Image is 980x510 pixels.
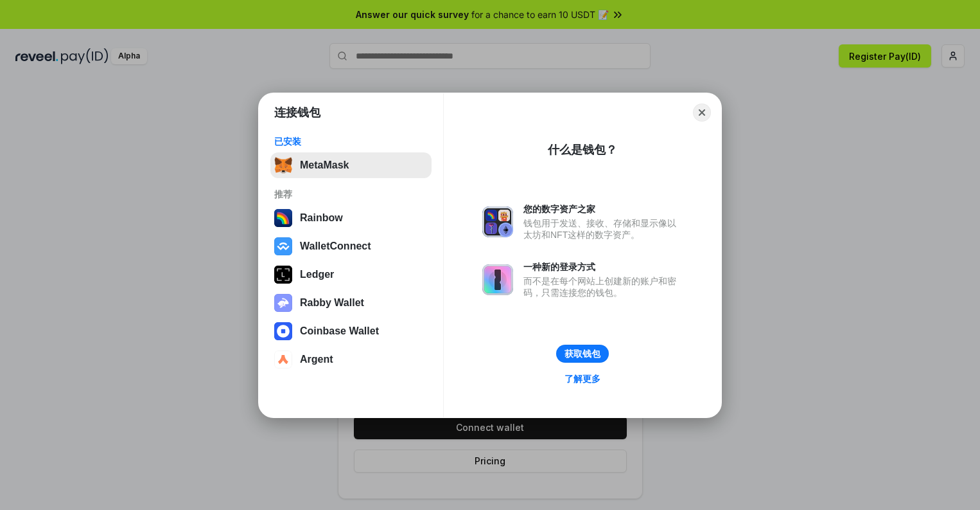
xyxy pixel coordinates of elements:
button: Rainbow [270,205,432,231]
button: MetaMask [270,152,432,178]
div: 钱包用于发送、接收、存储和显示像以太坊和NFT这样的数字资产。 [523,217,683,241]
img: svg+xml,%3Csvg%20width%3D%2228%22%20height%3D%2228%22%20viewBox%3D%220%200%2028%2028%22%20fill%3D... [274,351,292,369]
img: svg+xml,%3Csvg%20xmlns%3D%22http%3A%2F%2Fwww.w3.org%2F2000%2Fsvg%22%20fill%3D%22none%22%20viewBox... [482,264,513,295]
button: Argent [270,347,432,372]
img: svg+xml,%3Csvg%20xmlns%3D%22http%3A%2F%2Fwww.w3.org%2F2000%2Fsvg%22%20width%3D%2228%22%20height%3... [274,266,292,284]
button: 获取钱包 [556,345,609,363]
div: Argent [300,354,333,365]
div: 一种新的登录方式 [523,261,683,273]
div: MetaMask [300,159,349,171]
div: 什么是钱包？ [548,142,617,158]
div: Ledger [300,269,334,280]
div: Rainbow [300,212,343,224]
div: Rabby Wallet [300,297,364,309]
img: svg+xml,%3Csvg%20width%3D%2228%22%20height%3D%2228%22%20viewBox%3D%220%200%2028%2028%22%20fill%3D... [274,237,292,255]
button: Rabby Wallet [270,290,432,316]
div: 获取钱包 [564,348,600,360]
img: svg+xml,%3Csvg%20width%3D%22120%22%20height%3D%22120%22%20viewBox%3D%220%200%20120%20120%22%20fil... [274,209,292,227]
div: 而不是在每个网站上创建新的账户和密码，只需连接您的钱包。 [523,275,683,298]
img: svg+xml,%3Csvg%20xmlns%3D%22http%3A%2F%2Fwww.w3.org%2F2000%2Fsvg%22%20fill%3D%22none%22%20viewBox... [482,206,513,237]
img: svg+xml,%3Csvg%20fill%3D%22none%22%20height%3D%2233%22%20viewBox%3D%220%200%2035%2033%22%20width%... [274,156,292,174]
div: Coinbase Wallet [300,325,379,337]
a: 了解更多 [557,370,608,387]
div: WalletConnect [300,241,371,252]
h1: 连接钱包 [274,105,320,120]
img: svg+xml,%3Csvg%20xmlns%3D%22http%3A%2F%2Fwww.w3.org%2F2000%2Fsvg%22%20fill%3D%22none%22%20viewBox... [274,294,292,312]
div: 已安装 [274,136,428,147]
div: 了解更多 [564,373,600,385]
img: svg+xml,%3Csvg%20width%3D%2228%22%20height%3D%2228%22%20viewBox%3D%220%200%2028%2028%22%20fill%3D... [274,322,292,340]
button: Ledger [270,262,432,287]
button: Close [693,104,711,122]
div: 推荐 [274,188,428,200]
button: WalletConnect [270,233,432,259]
button: Coinbase Wallet [270,318,432,344]
div: 您的数字资产之家 [523,203,683,215]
